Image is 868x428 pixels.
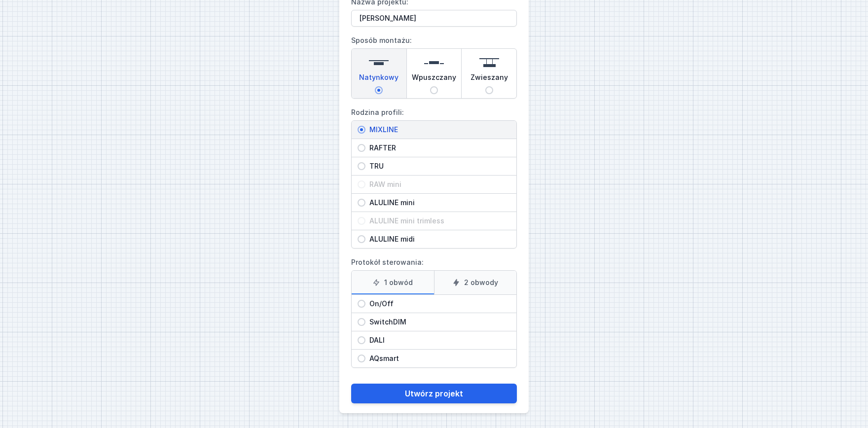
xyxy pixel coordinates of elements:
label: 2 obwody [434,271,517,294]
label: Rodzina profili: [351,105,517,249]
input: AQsmart [358,355,365,362]
span: ALULINE mini [365,198,510,208]
input: RAFTER [358,144,365,152]
button: Utwórz projekt [351,384,517,403]
span: Wpuszczany [412,72,456,86]
input: ALULINE midi [358,235,365,243]
label: 1 obwód [352,271,434,294]
input: Wpuszczany [430,86,438,94]
img: suspended.svg [479,53,499,72]
span: MIXLINE [365,125,510,135]
span: ALULINE midi [365,234,510,244]
span: On/Off [365,299,510,309]
input: MIXLINE [358,126,365,134]
img: recessed.svg [424,53,444,72]
label: Sposób montażu: [351,33,517,99]
span: RAFTER [365,143,510,153]
input: DALI [358,336,365,344]
input: TRU [358,162,365,170]
span: Natynkowy [359,72,398,86]
span: DALI [365,335,510,345]
span: TRU [365,161,510,171]
label: Protokół sterowania: [351,254,517,368]
input: ALULINE mini [358,199,365,207]
input: Natynkowy [375,86,383,94]
img: surface.svg [369,53,389,72]
input: On/Off [358,300,365,308]
input: Zwieszany [485,86,493,94]
span: AQsmart [365,354,510,363]
input: Nazwa projektu: [351,10,517,27]
span: SwitchDIM [365,317,510,327]
input: SwitchDIM [358,318,365,326]
span: Zwieszany [470,72,508,86]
